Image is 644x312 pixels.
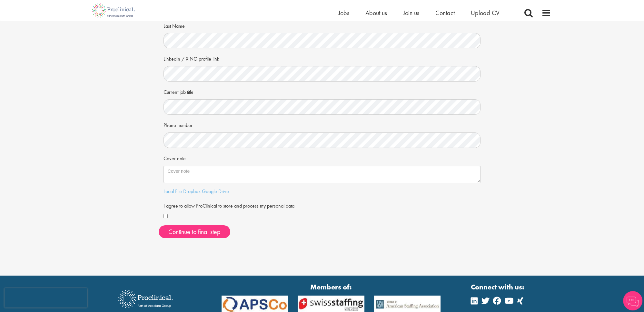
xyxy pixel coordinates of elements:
img: Chatbot [623,291,642,310]
a: About us [365,9,387,17]
button: Continue to final step [159,225,230,238]
label: I agree to allow ProClinical to store and process my personal data [163,200,294,210]
a: Local File [163,188,182,195]
a: Jobs [338,9,349,17]
label: LinkedIn / XING profile link [163,53,219,63]
a: Google Drive [202,188,229,195]
strong: Members of: [222,282,441,292]
label: Phone number [163,120,193,129]
a: Join us [403,9,419,17]
iframe: reCAPTCHA [5,288,87,307]
a: Upload CV [471,9,500,17]
label: Last Name [163,20,185,30]
a: Contact [435,9,455,17]
a: Dropbox [183,188,201,195]
strong: Connect with us: [471,282,526,292]
label: Cover note [163,153,186,162]
label: Current job title [163,86,193,96]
